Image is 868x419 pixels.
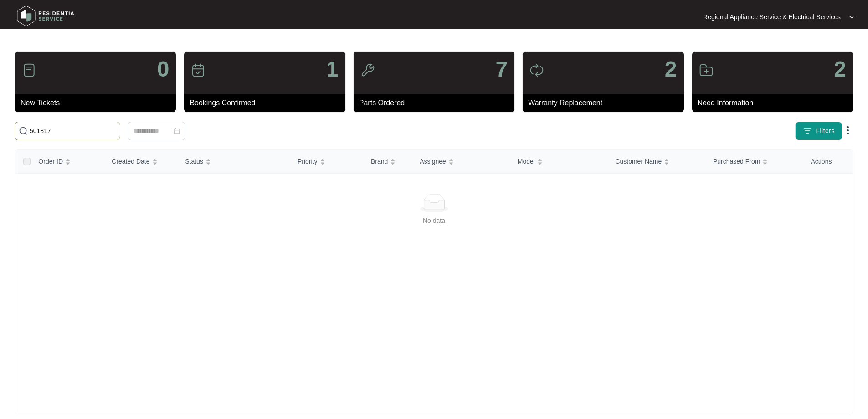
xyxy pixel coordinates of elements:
[703,12,841,21] p: Regional Appliance Service & Electrical Services
[665,58,677,80] p: 2
[21,98,176,109] p: New Tickets
[371,156,388,166] span: Brand
[706,150,804,174] th: Purchased From
[14,2,77,30] img: residentia service logo
[157,58,169,80] p: 0
[803,126,812,135] img: filter icon
[842,125,853,136] img: dropdown arrow
[26,216,842,226] div: No data
[528,98,683,109] p: Warranty Replacement
[30,126,116,136] input: Search by Order Id, Assignee Name, Customer Name, Brand and Model
[699,63,714,78] img: icon
[804,150,853,174] th: Actions
[19,126,28,135] img: search-icon
[190,98,345,109] p: Bookings Confirmed
[364,150,412,174] th: Brand
[290,150,364,174] th: Priority
[698,98,853,109] p: Need Information
[191,63,205,78] img: icon
[518,156,535,166] span: Model
[420,156,446,166] span: Assignee
[326,58,339,80] p: 1
[359,98,514,109] p: Parts Ordered
[608,150,706,174] th: Customer Name
[104,150,178,174] th: Created Date
[834,58,846,80] p: 2
[849,15,854,19] img: dropdown arrow
[298,156,318,166] span: Priority
[495,58,508,80] p: 7
[185,156,203,166] span: Status
[795,122,842,140] button: filter iconFilters
[178,150,290,174] th: Status
[615,156,662,166] span: Customer Name
[38,156,63,166] span: Order ID
[31,150,104,174] th: Order ID
[816,126,835,136] span: Filters
[112,156,149,166] span: Created Date
[713,156,760,166] span: Purchased From
[22,63,36,78] img: icon
[412,150,510,174] th: Assignee
[360,63,375,78] img: icon
[529,63,544,78] img: icon
[510,150,608,174] th: Model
